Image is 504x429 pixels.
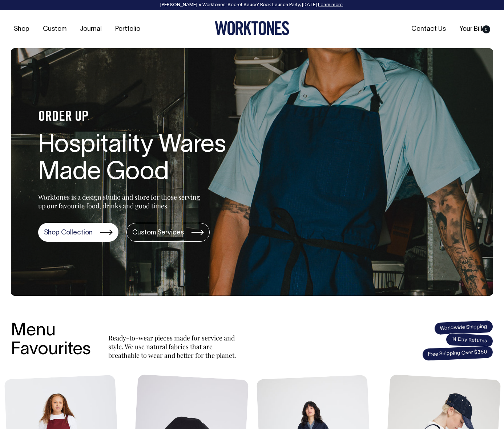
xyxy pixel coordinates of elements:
p: Worktones is a design studio and store for those serving up our favourite food, drinks and good t... [38,193,203,210]
a: Custom [40,23,69,35]
h1: Hospitality Wares Made Good [38,132,271,187]
a: Your Bill0 [456,23,493,35]
div: [PERSON_NAME] × Worktones ‘Secret Sauce’ Book Launch Party, [DATE]. . [7,3,497,8]
p: Ready-to-wear pieces made for service and style. We use natural fabrics that are breathable to we... [108,334,239,360]
a: Shop Collection [38,223,118,242]
a: Portfolio [112,23,143,35]
a: Custom Services [126,223,210,242]
h3: Menu Favourites [11,322,91,360]
a: Learn more [318,3,343,7]
a: Shop [11,23,32,35]
span: Worldwide Shipping [434,320,493,335]
span: 0 [482,25,490,33]
span: Free Shipping Over $350 [422,346,493,361]
a: Journal [77,23,105,35]
h4: ORDER UP [38,110,271,125]
a: Contact Us [408,23,449,35]
span: 14 Day Returns [445,333,493,348]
